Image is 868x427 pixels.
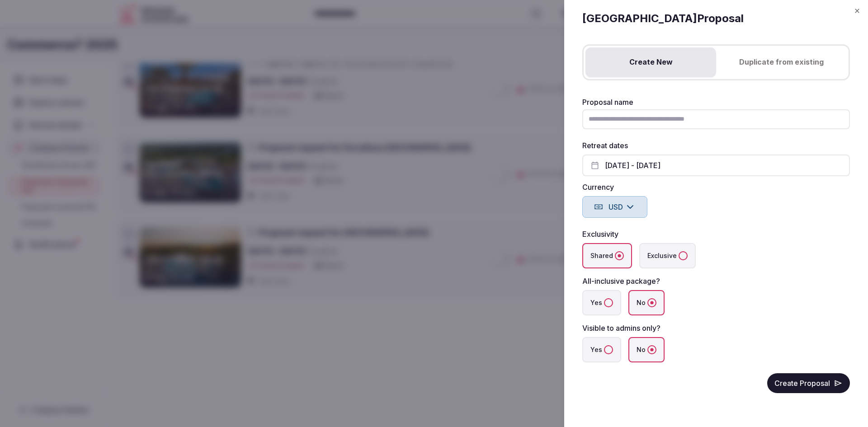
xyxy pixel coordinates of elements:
label: Yes [582,337,621,362]
button: Create New [585,47,716,77]
label: Retreat dates [582,141,628,150]
label: No [628,290,665,315]
label: Proposal name [582,99,850,106]
button: Shared [615,251,624,260]
button: [DATE] - [DATE] [582,155,850,176]
button: Yes [604,298,613,307]
label: Shared [582,243,632,268]
button: Yes [604,345,613,354]
button: Exclusive [679,251,688,260]
label: Visible to admins only? [582,324,660,333]
button: No [647,345,656,354]
button: No [647,298,656,307]
button: USD [582,196,647,218]
label: Currency [582,183,850,191]
button: Create Proposal [767,373,850,393]
h2: [GEOGRAPHIC_DATA] Proposal [582,11,850,26]
label: All-inclusive package? [582,277,660,286]
button: Duplicate from existing [716,47,847,77]
label: No [628,337,665,362]
label: Exclusivity [582,230,618,239]
label: Exclusive [639,243,696,268]
label: Yes [582,290,621,315]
